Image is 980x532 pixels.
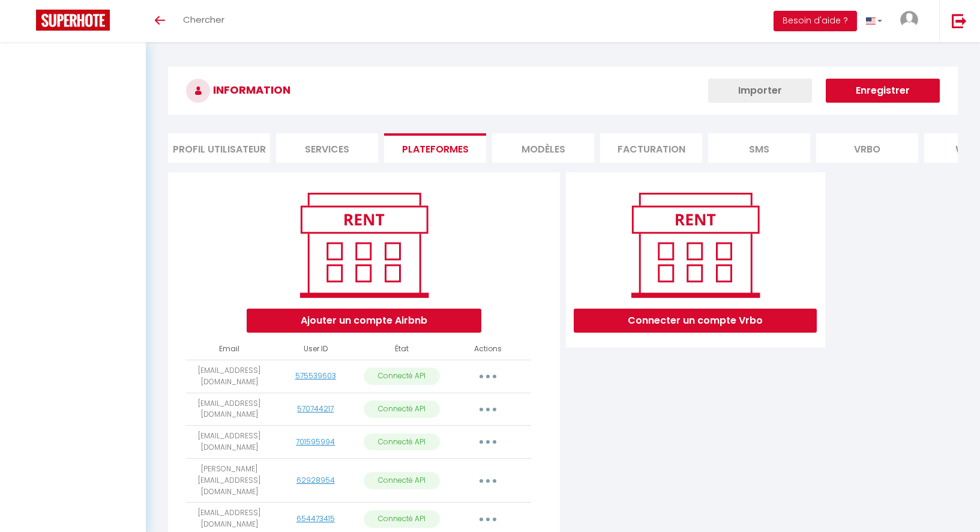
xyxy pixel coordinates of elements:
a: 654473415 [296,513,335,524]
img: rent.png [619,187,772,303]
td: [PERSON_NAME][EMAIL_ADDRESS][DOMAIN_NAME] [186,458,272,503]
td: [EMAIL_ADDRESS][DOMAIN_NAME] [186,426,272,459]
img: logout [952,13,967,28]
img: rent.png [287,187,440,303]
a: 575539603 [295,370,336,381]
span: Chercher [183,13,224,26]
button: Ajouter un compte Airbnb [247,309,481,333]
p: Connecté API [364,401,440,418]
th: Actions [445,339,531,360]
a: 62928954 [296,475,335,485]
p: Connecté API [364,510,440,528]
h3: INFORMATION [168,67,958,115]
button: Enregistrer [826,79,940,103]
button: Importer [708,79,812,103]
li: SMS [708,133,810,163]
a: 570744217 [297,404,334,414]
li: Plateformes [384,133,486,163]
th: État [359,339,445,360]
button: Connecter un compte Vrbo [574,309,817,333]
li: Profil Utilisateur [168,133,270,163]
li: Facturation [600,133,702,163]
li: Vrbo [816,133,918,163]
td: [EMAIL_ADDRESS][DOMAIN_NAME] [186,393,272,426]
button: Besoin d'aide ? [774,11,857,31]
td: [EMAIL_ADDRESS][DOMAIN_NAME] [186,360,272,393]
a: 701595994 [296,437,335,447]
img: ... [900,11,918,29]
th: Email [186,339,272,360]
li: MODÈLES [492,133,594,163]
th: User ID [272,339,359,360]
li: Services [276,133,378,163]
p: Connecté API [364,367,440,385]
img: Super Booking [36,10,110,31]
p: Connecté API [364,434,440,451]
p: Connecté API [364,472,440,489]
